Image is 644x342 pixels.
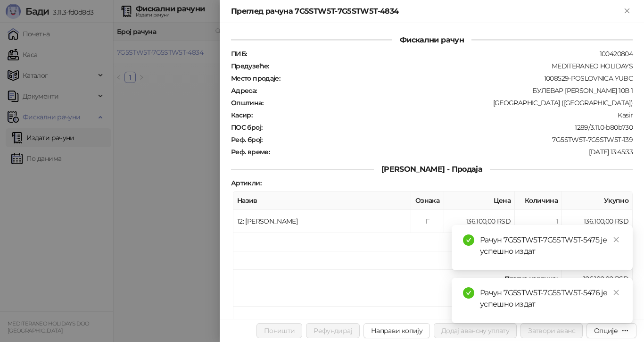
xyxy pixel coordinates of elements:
[374,165,490,174] span: [PERSON_NAME] - Продаја
[363,323,430,338] button: Направи копију
[281,74,634,83] div: 1008529-POSLOVNICA YUBC
[253,111,634,119] div: Kasir
[520,323,583,338] button: Затвори аванс
[562,192,633,210] th: Укупно
[613,289,619,296] span: close
[231,62,269,70] strong: Предузеће :
[515,192,562,210] th: Количина
[231,50,247,58] strong: ПИБ :
[444,210,515,233] td: 136.100,00 RSD
[264,135,634,144] div: 7G5STW5T-7G5STW5T-139
[231,86,257,95] strong: Адреса :
[515,210,562,233] td: 1
[231,99,263,107] strong: Општина :
[233,210,411,233] td: 12: [PERSON_NAME]
[562,210,633,233] td: 136.100,00 RSD
[248,50,634,58] div: 100420804
[444,192,515,210] th: Цена
[231,6,621,17] div: Преглед рачуна 7G5STW5T-7G5STW5T-4834
[586,323,636,338] button: Опције
[611,234,621,245] a: Close
[264,99,634,107] div: [GEOGRAPHIC_DATA] ([GEOGRAPHIC_DATA])
[231,135,263,144] strong: Реф. број :
[233,192,411,210] th: Назив
[621,6,633,17] button: Close
[231,179,261,187] strong: Артикли :
[256,323,303,338] button: Поништи
[270,62,634,70] div: MEDITERANEO HOLIDAYS
[271,148,634,156] div: [DATE] 13:45:33
[411,192,444,210] th: Ознака
[463,287,474,299] span: check-circle
[231,123,262,132] strong: ПОС број :
[258,86,634,95] div: БУЛЕВАР [PERSON_NAME] 10В 1
[480,234,621,257] div: Рачун 7G5STW5T-7G5STW5T-5475 је успешно издат
[371,326,422,335] span: Направи копију
[231,74,280,83] strong: Место продаје :
[263,123,634,132] div: 1289/3.11.0-b80b730
[613,236,619,243] span: close
[480,287,621,310] div: Рачун 7G5STW5T-7G5STW5T-5476 је успешно издат
[611,287,621,298] a: Close
[392,35,471,44] span: Фискални рачун
[231,111,252,119] strong: Касир :
[434,323,517,338] button: Додај авансну уплату
[231,148,270,156] strong: Реф. време :
[463,234,474,246] span: check-circle
[594,326,618,335] div: Опције
[411,210,444,233] td: Г
[306,323,360,338] button: Рефундирај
